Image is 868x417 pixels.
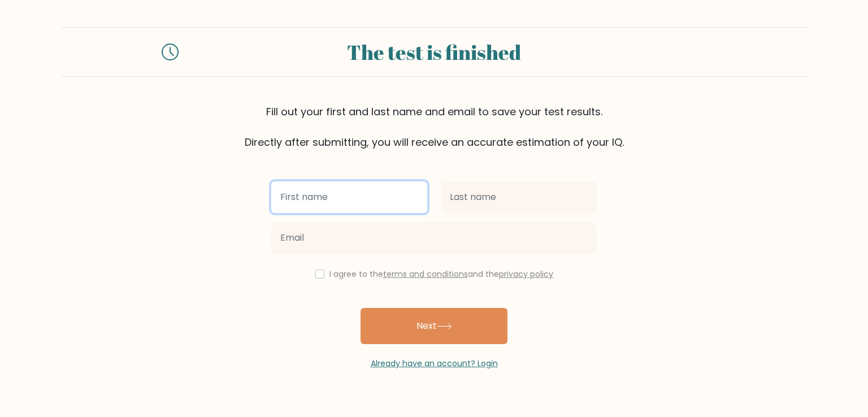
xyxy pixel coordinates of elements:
div: Fill out your first and last name and email to save your test results. Directly after submitting,... [61,104,807,150]
a: Already have an account? Login [371,358,498,369]
button: Next [361,308,507,344]
a: terms and conditions [383,268,468,280]
input: Last name [441,181,597,213]
label: I agree to the and the [329,268,553,280]
input: First name [271,181,427,213]
a: privacy policy [499,268,553,280]
input: Email [271,222,597,254]
div: The test is finished [192,37,676,67]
